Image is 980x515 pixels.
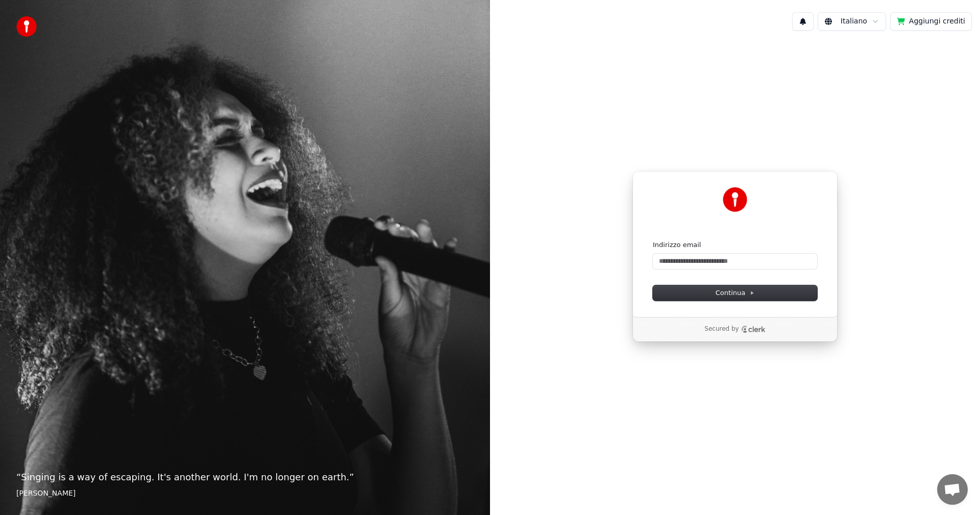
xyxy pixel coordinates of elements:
img: youka [16,16,37,37]
footer: [PERSON_NAME] [16,488,474,499]
button: Continua [653,285,817,301]
label: Indirizzo email [653,240,701,250]
img: Youka [723,187,747,212]
button: Aggiungi crediti [890,12,972,31]
p: “ Singing is a way of escaping. It's another world. I'm no longer on earth. ” [16,470,474,484]
div: Aprire la chat [937,474,968,505]
a: Clerk logo [741,326,766,333]
span: Continua [716,288,754,298]
p: Secured by [704,325,739,333]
